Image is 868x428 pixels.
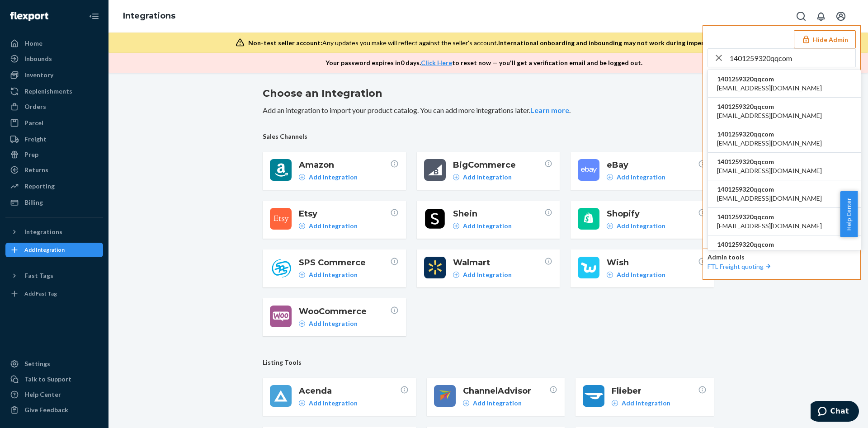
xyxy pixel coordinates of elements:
div: Settings [24,359,50,368]
span: Shein [453,208,544,220]
span: WooCommerce [299,306,390,317]
a: Add Integration [463,399,522,408]
div: Help Center [24,390,61,399]
span: 1401259320qqcom [717,240,822,249]
button: Close Navigation [85,7,103,25]
div: Home [24,39,42,48]
a: Add Integration [607,221,665,230]
p: Add Integration [617,173,665,182]
div: Inbounds [24,54,52,63]
a: Reporting [5,179,103,193]
a: Returns [5,163,103,177]
a: Integrations [123,11,175,21]
span: International onboarding and inbounding may not work during impersonation. [498,39,732,47]
iframe: Opens a widget where you can chat to one of our agents [811,401,859,423]
span: [EMAIL_ADDRESS][DOMAIN_NAME] [717,111,822,120]
button: Learn more [530,105,569,116]
p: Add an integration to import your product catalog. You can add more integrations later. . [263,105,714,116]
a: Help Center [5,387,103,402]
a: Replenishments [5,84,103,99]
h2: Choose an Integration [263,86,714,101]
div: Replenishments [24,87,72,96]
span: Amazon [299,159,390,171]
div: Integrations [24,227,62,236]
span: Walmart [453,257,544,268]
div: Parcel [24,118,43,127]
span: Etsy [299,208,390,220]
a: Add Integration [5,243,103,257]
span: ChannelAdvisor [463,385,549,397]
span: [EMAIL_ADDRESS][DOMAIN_NAME] [717,249,822,258]
a: Add Integration [607,270,665,279]
span: Shopify [607,208,698,220]
span: Listing Tools [263,358,714,367]
span: 1401259320qqcom [717,102,822,111]
div: Returns [24,165,48,174]
span: Non-test seller account: [248,39,322,47]
span: Help Center [840,191,858,237]
span: 1401259320qqcom [717,75,822,84]
p: Add Integration [617,270,665,279]
span: Wish [607,257,698,268]
span: [EMAIL_ADDRESS][DOMAIN_NAME] [717,194,822,203]
span: BigCommerce [453,159,544,171]
a: Prep [5,147,103,162]
div: Reporting [24,182,55,191]
a: Add Integration [299,221,358,230]
p: Add Integration [309,399,358,408]
p: Add Integration [309,173,358,182]
span: [EMAIL_ADDRESS][DOMAIN_NAME] [717,221,822,230]
span: [EMAIL_ADDRESS][DOMAIN_NAME] [717,166,822,175]
p: Add Integration [309,270,358,279]
p: Admin tools [708,253,856,262]
span: 1401259320qqcom [717,130,822,139]
ol: breadcrumbs [116,3,183,29]
a: Add Integration [453,173,512,182]
button: Hide Admin [794,30,856,48]
a: Freight [5,132,103,146]
div: Billing [24,198,43,207]
div: Give Feedback [24,405,68,414]
p: Add Integration [622,399,670,408]
a: Billing [5,195,103,210]
div: Talk to Support [24,375,71,384]
a: Settings [5,357,103,371]
a: Home [5,36,103,51]
a: Add Fast Tag [5,287,103,301]
button: Open account menu [832,7,850,25]
div: Orders [24,102,46,111]
p: Add Integration [473,399,522,408]
div: Add Fast Tag [24,290,57,297]
p: Add Integration [309,319,358,328]
span: [EMAIL_ADDRESS][DOMAIN_NAME] [717,84,822,93]
a: Add Integration [299,173,358,182]
p: Add Integration [309,221,358,230]
span: Acenda [299,385,400,397]
div: Any updates you make will reflect against the seller's account. [248,38,732,47]
span: 1401259320qqcom [717,185,822,194]
div: Inventory [24,71,53,80]
span: eBay [607,159,698,171]
span: 1401259320qqcom [717,157,822,166]
span: 1401259320qqcom [717,212,822,221]
a: Orders [5,99,103,114]
a: Add Integration [453,221,512,230]
img: Flexport logo [10,12,48,21]
button: Fast Tags [5,268,103,283]
a: Add Integration [299,399,358,408]
p: Add Integration [617,221,665,230]
span: Flieber [612,385,698,397]
a: Parcel [5,116,103,130]
span: [EMAIL_ADDRESS][DOMAIN_NAME] [717,139,822,148]
div: Freight [24,135,47,144]
button: Open notifications [812,7,830,25]
button: Talk to Support [5,372,103,386]
a: Inbounds [5,52,103,66]
a: Click Here [421,59,452,66]
div: Prep [24,150,38,159]
a: Add Integration [612,399,670,408]
p: Add Integration [463,173,512,182]
input: Search or paste seller ID [730,49,855,67]
a: Add Integration [607,173,665,182]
